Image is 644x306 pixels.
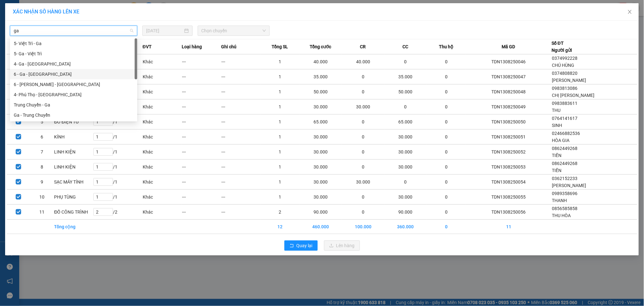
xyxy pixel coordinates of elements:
td: 1 [260,145,300,160]
td: 0 [385,99,427,114]
td: 0 [427,220,466,234]
td: 0 [342,84,385,99]
span: THANH [552,198,567,203]
span: SINH [552,123,562,128]
td: 11 [30,205,54,220]
td: 90.000 [299,205,342,220]
td: Khác [143,205,182,220]
td: TDN1308250055 [466,190,552,205]
td: 30.000 [385,160,427,175]
td: 0 [427,190,466,205]
td: 1 [260,84,300,99]
td: SẠC MÁY TÍNH [54,175,93,190]
div: 5- Ga - Việt Trì [14,50,133,57]
td: Khác [143,69,182,84]
td: 30.000 [385,190,427,205]
td: 11 [466,220,552,234]
td: 35.000 [299,69,342,84]
div: 6 - Yên Bái - Ga [10,79,137,90]
td: 1 [260,54,300,69]
td: 50.000 [299,84,342,99]
td: 0 [427,99,466,114]
td: 10 [30,190,54,205]
span: THU HÒA [552,213,571,218]
span: 0989358696 [552,191,577,196]
span: THU [552,108,561,113]
td: --- [182,84,221,99]
span: 0862449268 [552,146,577,151]
button: rollbackQuay lại [284,240,318,251]
span: 02466882536 [552,131,580,136]
span: [PERSON_NAME] [552,183,586,188]
td: 7 [30,145,54,160]
td: 65.000 [385,114,427,129]
td: --- [221,160,260,175]
td: TDN1308250050 [466,114,552,129]
div: Trung Chuyển - Ga [14,101,133,108]
td: --- [182,175,221,190]
td: --- [182,160,221,175]
td: 30.000 [342,175,385,190]
td: Khác [143,160,182,175]
td: TDN1308250046 [466,54,552,69]
span: [PERSON_NAME] [552,78,586,83]
div: 6 - Ga - [GEOGRAPHIC_DATA] [14,71,133,78]
span: 0862449268 [552,161,577,166]
td: --- [182,145,221,160]
div: 4- Phú Thọ - [GEOGRAPHIC_DATA] [14,91,133,98]
div: Trung Chuyển - Ga [10,100,137,110]
td: 1 [260,129,300,145]
td: 2 [260,205,300,220]
td: / 2 [93,205,143,220]
span: Thu hộ [439,43,453,50]
td: 35.000 [385,69,427,84]
td: --- [221,114,260,129]
td: 0 [427,69,466,84]
td: 1 [260,190,300,205]
td: / 1 [93,114,143,129]
td: 0 [342,160,385,175]
td: Tổng cộng [54,220,93,234]
td: 0 [342,190,385,205]
span: TIẾN [552,168,561,173]
td: 1 [260,175,300,190]
span: CHỊ [PERSON_NAME] [552,93,594,98]
td: Khác [143,129,182,145]
td: 0 [427,84,466,99]
span: CC [402,43,408,50]
td: --- [221,190,260,205]
td: / 1 [93,145,143,160]
td: TDN1308250056 [466,205,552,220]
td: 40.000 [342,54,385,69]
td: 0 [427,129,466,145]
td: 460.000 [299,220,342,234]
td: 1 [260,69,300,84]
span: 0856585858 [552,206,577,211]
td: Khác [143,190,182,205]
td: 12 [260,220,300,234]
span: Tổng cước [310,43,331,50]
td: 30.000 [299,160,342,175]
span: Ghi chú [221,43,236,50]
td: --- [221,84,260,99]
td: ĐỒ ĐIỆN TỬ [54,114,93,129]
div: 6 - [PERSON_NAME] - [GEOGRAPHIC_DATA] [14,81,133,88]
td: 0 [342,114,385,129]
td: 30.000 [299,99,342,114]
td: 30.000 [299,190,342,205]
td: / 1 [93,160,143,175]
td: KÍNH [54,129,93,145]
td: TDN1308250047 [466,69,552,84]
div: 5- Việt Trì - Ga [14,40,133,47]
td: LINH KIỆN [54,160,93,175]
td: Khác [143,114,182,129]
input: 14/08/2025 [146,27,183,34]
span: TIẾN [552,153,561,158]
span: 0362152233 [552,176,577,181]
td: 360.000 [385,220,427,234]
td: 50.000 [385,84,427,99]
td: --- [221,54,260,69]
td: 30.000 [385,129,427,145]
span: Quay lại [297,242,313,249]
td: --- [221,145,260,160]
